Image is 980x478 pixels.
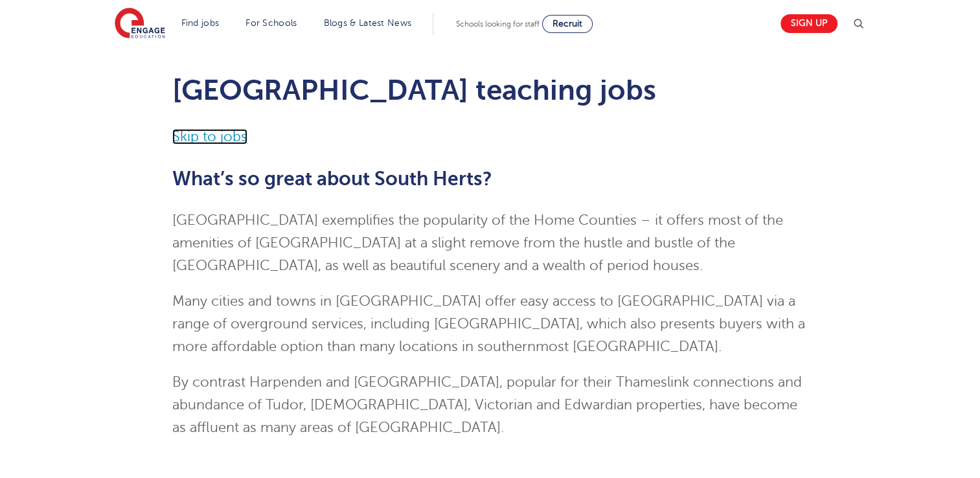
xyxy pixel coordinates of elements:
a: Skip to jobs [172,129,247,144]
span: [GEOGRAPHIC_DATA] exemplifies the popularity of the Home Counties – it offers most of the ameniti... [172,212,783,273]
span: Many cities and towns in [GEOGRAPHIC_DATA] offer easy access to [GEOGRAPHIC_DATA] via a range of ... [172,293,805,354]
span: By contrast Harpenden and [GEOGRAPHIC_DATA], popular for their Thameslink connections and abundan... [172,374,802,435]
span: What’s so great about South Herts? [172,168,492,190]
span: Recruit [553,19,582,28]
span: Schools looking for staff [456,19,540,28]
img: Engage Education [115,8,165,40]
a: Find jobs [181,18,220,28]
a: For Schools [245,18,297,28]
a: Sign up [781,14,838,33]
h1: [GEOGRAPHIC_DATA] teaching jobs [172,74,808,106]
a: Blogs & Latest News [324,18,412,28]
a: Recruit [542,15,593,33]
